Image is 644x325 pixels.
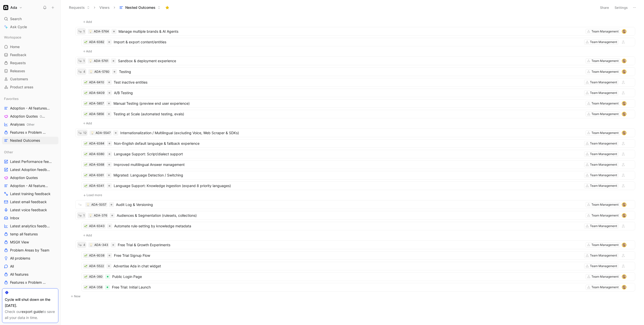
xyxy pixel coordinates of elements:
img: 💡 [89,59,92,62]
a: 🌱ADA-6343Automate rule-setting by knowledge metadataTeam Management [81,222,635,230]
button: Load more [81,192,104,198]
img: 🌱 [84,102,87,105]
a: 🌱ADA-6384Non-English default language & fallback experienceTeam Management [81,139,635,148]
div: 🌱 [84,163,88,166]
div: Team Management [591,202,619,207]
button: New [69,293,636,299]
a: 4💡ADA-343Free Trial & Growth ExperimentsTeam Managementavatar [75,240,635,249]
button: Add [81,120,94,126]
div: Team Management [590,224,617,229]
img: 🌱 [84,142,87,145]
img: avatar [622,59,626,63]
span: Sandbox & deployment experience [118,58,584,64]
img: 🌱 [84,81,87,84]
button: Add [81,19,94,25]
a: 🌱ADA-6380Language Support: Script/dialect supportTeam Management [81,150,635,158]
img: 🌱 [84,275,87,278]
button: Settings [612,4,630,11]
div: Team Management [590,141,617,146]
span: Latest analytics feedback [10,224,52,229]
a: Home [2,43,58,51]
a: Customers [2,75,58,83]
button: 🌱 [84,173,88,177]
a: 1💡ADA-376Audiences & Segmentation (rulesets, collections)Team Managementavatar [75,211,635,220]
a: temp all features [2,230,58,238]
span: Customers [10,77,28,82]
img: avatar [622,243,626,247]
span: Ask Cycle [10,24,27,30]
a: Features x Problem Area [2,129,58,136]
div: ADA-5857 [89,101,104,106]
div: ADA-6038 [89,253,104,258]
button: 🌱 [84,254,88,257]
img: avatar [622,30,626,33]
div: Team Management [591,112,619,117]
a: Ask Cycle [2,23,58,31]
div: Other [2,148,58,156]
button: 🌱 [84,264,88,268]
span: Advertise Ada in chat widget [113,263,582,269]
div: Team Management [591,274,619,279]
div: ADA-5522 [89,264,104,269]
button: 💡 [89,59,92,63]
div: Team Management [590,40,617,45]
h1: Ada [10,5,17,10]
span: Latest Performance feedback [10,159,52,164]
div: Check our to save all your data in time. [5,309,56,321]
button: 1 [77,58,86,64]
img: 💡 [90,243,93,246]
img: 💡 [87,203,90,206]
span: 4 [83,243,85,246]
div: ADA-376 [94,213,107,218]
span: Search [10,16,22,22]
span: Latest voice feedback [10,207,47,212]
div: ADA-5764 [94,29,109,34]
img: 🌱 [84,254,87,257]
button: 🌱 [84,102,88,105]
div: 🌱 [84,40,88,44]
a: Adoption Quotes [2,174,58,182]
span: All problems [10,256,30,261]
div: ADA-6341 [89,183,104,188]
a: Latest analytics feedback [2,222,58,230]
button: 🌱 [84,112,88,116]
img: 💡 [89,214,92,217]
span: Import & export content/entities [114,39,582,45]
button: 12 [77,130,88,136]
span: Audiences & Segmentation (rulesets, collections) [117,212,584,219]
img: 🌱 [84,113,87,116]
div: Team Management [591,69,619,74]
div: 💡 [89,243,93,247]
span: Other [4,150,13,155]
span: Home [10,44,20,49]
a: Releases [2,67,58,75]
span: Requests [10,60,26,65]
div: Team Management [591,285,619,290]
a: Latest training feedback [2,190,58,198]
span: Migrated: Language Detection / Switching [113,172,582,178]
img: 💡 [90,70,93,73]
span: Adoption Quotes [10,114,46,119]
span: Analyses [10,122,34,127]
span: Features x Problem Area [10,130,48,135]
span: 12 [83,131,87,134]
a: Adoption QuotesOther [2,113,58,120]
div: ADA-6361 [89,173,104,178]
button: Add [81,48,94,54]
a: export guide [22,309,43,314]
span: Free Trial Signup Flow [114,252,582,259]
span: Improved multilingual Answer management [114,162,582,168]
div: 🌱 [84,285,88,289]
span: A/B Testing [114,90,582,96]
span: Manage multiple brands & AI Agents [118,28,584,34]
span: Non-English default language & fallback experience [114,140,582,147]
div: 🌱 [84,184,88,188]
span: Adoption - All features & problem areas [10,106,50,111]
span: Product areas [10,85,33,90]
div: ADA-6410 [89,80,104,85]
img: 🌱 [84,41,87,44]
a: 🌱ADA-6341Language Support: Knowledge ingestion (expand 8 priority languages)Team Management [81,182,635,190]
span: Features x Problem Area [10,280,46,285]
